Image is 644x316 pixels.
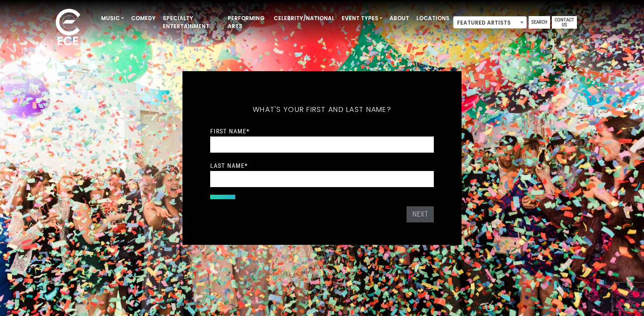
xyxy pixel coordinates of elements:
[552,16,577,29] a: Contact Us
[529,16,550,29] a: Search
[413,11,453,26] a: Locations
[159,11,224,34] a: Specialty Entertainment
[224,11,270,34] a: Performing Arts
[210,127,250,135] label: First Name
[453,17,526,29] span: Featured Artists
[338,11,386,26] a: Event Types
[210,162,248,170] label: Last Name
[46,6,90,50] img: ece_new_logo_whitev2-1.png
[386,11,413,26] a: About
[270,11,338,26] a: Celebrity/National
[127,11,159,26] a: Comedy
[97,11,127,26] a: Music
[453,16,527,29] span: Featured Artists
[210,94,434,126] h5: What's your first and last name?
